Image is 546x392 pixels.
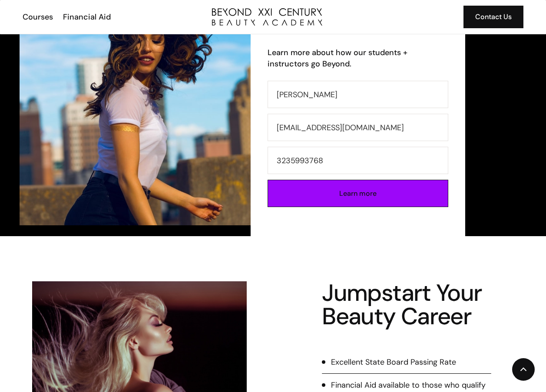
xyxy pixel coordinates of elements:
div: Contact Us [475,11,512,23]
input: Phone [268,147,448,174]
a: Contact Us [463,6,523,28]
input: Email Address [268,114,448,141]
form: Contact Form (Cosmo) [268,81,448,213]
input: Learn more [268,180,448,207]
div: Financial Aid available to those who qualify [331,379,486,391]
input: Your Name [268,81,448,108]
div: Courses [23,11,53,23]
h6: Learn more about how our students + instructors go Beyond. [268,47,448,69]
img: beyond logo [212,8,322,26]
a: Courses [17,11,57,23]
div: Financial Aid [63,11,111,23]
h4: Jumpstart Your Beauty Career [322,281,491,328]
a: Financial Aid [57,11,115,23]
a: home [212,8,322,26]
div: Excellent State Board Passing Rate [331,356,456,368]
